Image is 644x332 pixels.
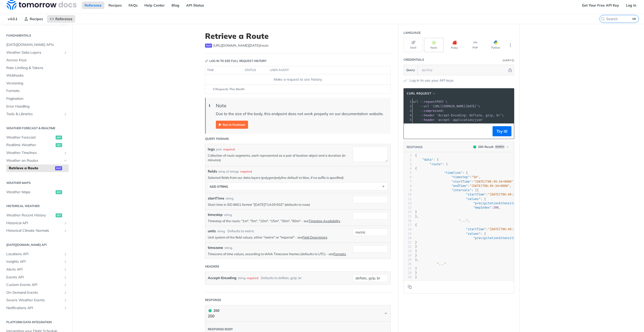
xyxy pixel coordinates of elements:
[6,228,62,233] span: Historical Climate Normals
[6,88,67,93] span: Formats
[431,105,478,108] span: '[URL][DOMAIN_NAME][DATE]'
[415,175,480,179] span: : ,
[126,2,140,9] a: FAQs
[424,38,444,52] button: Node
[209,103,210,109] span: ℹ
[4,227,69,235] a: Historical Climate NormalsShow subpages for Historical Climate Normals
[404,171,412,175] div: 5
[6,190,54,195] span: Weather Maps
[6,290,62,295] span: On-Demand Events
[4,103,69,110] a: Error Handling
[404,158,412,162] div: 2
[404,188,412,192] div: 9
[503,58,511,62] div: Query
[415,206,501,209] span: : ,
[6,65,67,71] span: Rate Limiting & Tokens
[415,219,470,222] span: ,
[4,95,69,103] a: Pagination
[208,327,233,331] div: Response body
[205,66,243,74] th: time
[63,283,67,287] button: Show subpages for Custom Events API
[4,204,69,208] h2: Historical Weather
[213,87,245,91] span: 0 Requests This Month
[406,127,413,135] button: Copy to clipboard
[6,298,62,303] span: Severe Weather Events
[4,296,69,304] a: Severe Weather EventsShow subpages for Severe Weather Events
[507,68,513,73] button: Hide
[208,219,350,223] p: Timestep of the route: "1m", "5m", "10m", "15m", "30m", "60m" - see
[495,145,505,149] span: Example
[473,236,517,240] span: "precipitationIntensity"
[404,113,412,118] div: 4
[465,38,485,52] button: PHP
[6,259,62,264] span: Insights API
[404,30,421,35] div: Language
[411,100,418,104] span: curl
[183,2,207,9] a: API Status
[205,264,219,269] div: Headers
[4,250,69,258] a: Locations APIShow subpages for Locations API
[415,241,417,244] span: }
[268,66,380,74] th: user agent
[4,157,69,164] a: Weather on RoutesHide subpages for Weather on Routes
[208,245,223,250] label: timezone
[223,147,235,152] div: required
[208,183,388,190] button: ADD string
[4,281,69,289] a: Custom Events APIShow subpages for Custom Events API
[404,99,412,104] div: 1
[437,262,446,266] span: "..."
[415,171,468,175] span: : {
[415,271,417,275] span: }
[415,223,417,227] span: {
[4,87,69,95] a: Formats
[415,154,417,157] span: {
[473,206,491,209] span: "mepIndex"
[205,298,221,302] div: Response
[404,253,412,258] div: 24
[6,58,67,63] span: Access Keys
[404,180,412,184] div: 7
[4,80,69,87] a: Versioning
[493,126,511,136] button: Try It!
[63,159,67,163] button: Hide subpages for Weather on Routes
[415,210,417,214] span: }
[415,197,486,201] span: : {
[406,283,413,291] button: Copy to clipboard
[243,66,268,74] th: status
[4,110,69,118] a: Tools & LibrariesShow subpages for Tools & Libraries
[404,271,412,275] div: 28
[466,232,480,236] span: "values"
[486,38,505,52] button: Python
[471,144,511,149] button: 200200-ResultExample
[210,185,228,188] div: ADD string
[404,245,412,249] div: 22
[4,274,69,281] a: Events APIShow subpages for Events API
[218,169,239,174] div: array of strings
[302,235,327,239] a: Field Descriptors
[4,126,69,130] h2: Weather Forecast & realtime
[6,42,67,47] span: [DATE][DOMAIN_NAME] APIs
[55,17,72,21] span: Reference
[21,15,46,23] a: Recipes
[6,81,67,86] span: Versioning
[436,118,484,122] span: 'accept: application/json'
[512,59,514,62] i: Information
[208,274,236,282] label: Accept-Encoding
[309,219,340,223] a: Timestep Availability
[63,275,67,279] button: Show subpages for Events API
[226,196,233,201] div: string
[415,232,486,236] span: : {
[404,38,423,52] button: Shell
[216,121,248,129] img: Run in Postman
[420,109,442,113] span: --compressed
[623,2,639,9] a: Log In
[6,252,62,257] span: Locations API
[63,221,67,225] button: Show subpages for Historical API
[466,227,486,231] span: "startTime"
[4,33,69,38] h2: Fundamentals
[452,175,470,179] span: "timestep"
[208,252,350,256] p: Timezone of time values, according to IANA Timezone Names (defaults to UTC) - see
[224,246,232,250] div: string
[404,153,412,158] div: 1
[404,210,412,214] div: 14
